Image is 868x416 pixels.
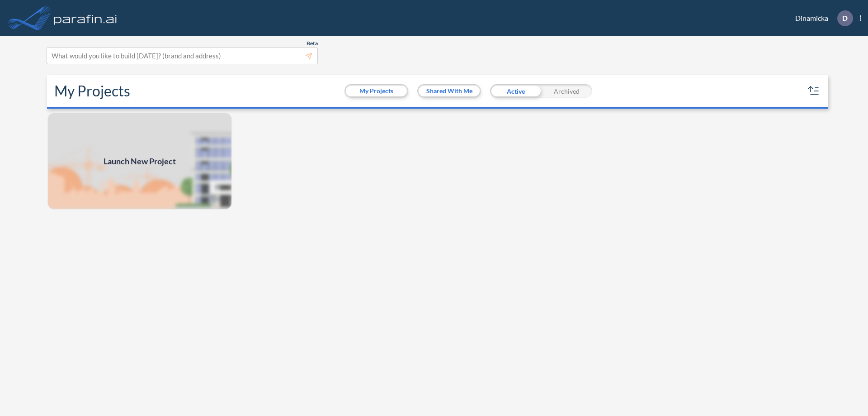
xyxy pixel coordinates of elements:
[47,112,232,210] a: Launch New Project
[346,86,407,96] button: My Projects
[807,84,821,98] button: sort
[52,9,119,27] img: logo
[541,84,592,98] div: Archived
[842,14,848,22] p: D
[47,112,232,210] img: add
[490,84,541,98] div: Active
[54,82,130,100] h2: My Projects
[307,40,318,47] span: Beta
[104,155,176,167] span: Launch New Project
[419,86,480,96] button: Shared With Me
[782,10,861,26] div: Dinamicka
